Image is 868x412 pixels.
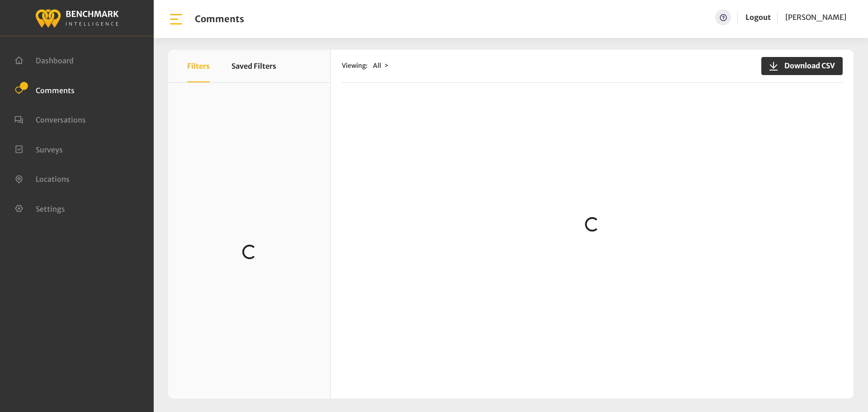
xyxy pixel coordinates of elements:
a: Surveys [14,144,63,153]
span: Viewing: [342,61,368,71]
span: Settings [36,204,65,213]
span: Surveys [36,145,63,154]
span: [PERSON_NAME] [785,13,846,22]
span: Download CSV [779,60,835,71]
a: Locations [14,174,70,183]
span: Locations [36,175,70,184]
a: Comments [14,85,75,94]
img: bar [168,11,184,27]
span: Conversations [36,115,86,124]
span: Comments [36,85,75,95]
span: Dashboard [36,56,74,65]
a: [PERSON_NAME] [785,9,846,25]
a: Logout [745,9,771,25]
button: Filters [187,50,210,82]
span: All [373,62,381,70]
a: Conversations [14,114,86,123]
a: Logout [745,13,771,22]
button: Saved Filters [231,50,276,82]
a: Dashboard [14,55,74,64]
button: Download CSV [761,57,843,75]
img: benchmark [35,7,119,29]
a: Settings [14,204,65,213]
h1: Comments [195,14,244,24]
